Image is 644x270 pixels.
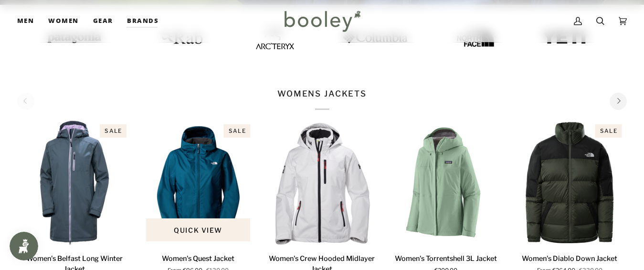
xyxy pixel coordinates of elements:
[146,218,250,241] button: Quick view
[17,119,131,247] a: Women's Belfast Long Winter Jacket
[265,119,379,247] product-grid-item-variant: XS / White
[17,119,131,247] product-grid-item-variant: XS / Alpine Frost
[141,119,255,247] product-grid-item-variant: XS / Midnight Petrol
[174,225,222,235] span: Quick view
[10,232,38,260] iframe: Button to open loyalty program pop-up
[265,119,379,247] img: Helly Hansen Women's Crew Hooded Midlayer Jacket White - Booley Galway
[162,254,234,264] p: Women's Quest Jacket
[127,16,158,26] span: Brands
[610,93,627,110] button: Next
[48,16,78,26] span: Women
[513,119,627,247] img: The North Face Women's Diablo Down Jacket Thyme / TNF Black - Booley Galway
[595,124,622,138] div: Sale
[224,124,251,138] div: Sale
[277,88,367,110] p: WOMENS JACKETS
[17,16,34,26] span: Men
[513,119,627,247] a: Women's Diablo Down Jacket
[265,119,379,247] a: Women's Crew Hooded Midlayer Jacket
[389,119,503,247] a: Women's Torrentshell 3L Jacket
[100,124,127,138] div: Sale
[141,119,255,247] a: Women's Quest Jacket
[389,119,503,247] img: Patagonia Women's Torrentshell 3L Jacket Ellwood Green - Booley Galway
[522,254,617,264] p: Women's Diablo Down Jacket
[389,119,503,247] product-grid-item-variant: XS / Ellwood Green
[513,119,627,247] product-grid-item-variant: XS / Thyme / TNF Black
[93,16,113,26] span: Gear
[395,254,497,264] p: Women's Torrentshell 3L Jacket
[280,7,364,35] img: Booley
